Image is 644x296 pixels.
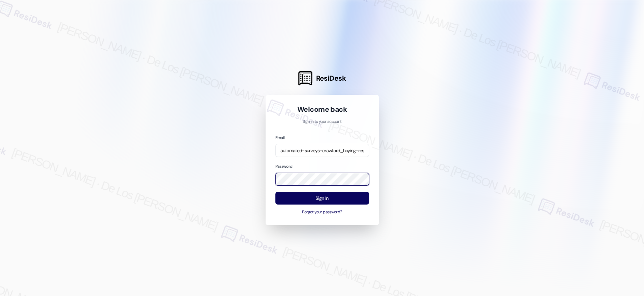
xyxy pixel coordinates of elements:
button: Sign In [275,192,369,205]
input: name@example.com [275,144,369,157]
button: Forgot your password? [275,209,369,215]
span: ResiDesk [316,74,346,83]
img: ResiDesk Logo [298,71,312,85]
h1: Welcome back [275,105,369,114]
p: Sign in to your account [275,119,369,125]
label: Email [275,135,285,140]
label: Password [275,164,293,169]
